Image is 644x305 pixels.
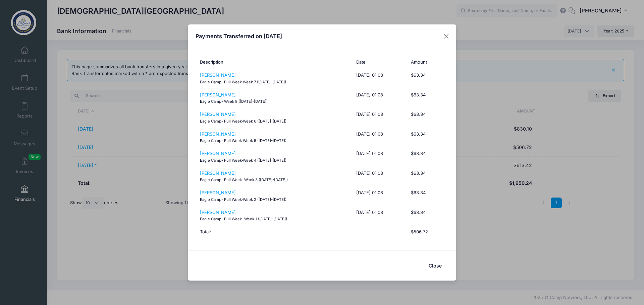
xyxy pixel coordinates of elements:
[353,56,408,69] th: Date
[200,99,268,104] small: Eagle Camp- Week 8 ([DATE]-[DATE])
[196,226,353,239] th: Total:
[200,80,286,84] small: Eagle Camp- Full Week-Week 7 ([DATE]-[DATE])
[353,167,408,186] td: [DATE] 01:08
[200,138,286,143] small: Eagle Camp- Full Week-Week 5 ([DATE]-[DATE])
[200,190,236,195] a: [PERSON_NAME]
[408,167,449,186] td: $63.34
[200,111,236,117] a: [PERSON_NAME]
[353,88,408,108] td: [DATE] 01:08
[200,158,286,163] small: Eagle Camp- Full Week-Week 4 ([DATE]-[DATE])
[200,177,288,182] small: Eagle Camp- Full Week- Week 3 ([DATE]-[DATE])
[408,226,449,239] th: $506.72
[408,128,449,147] td: $63.34
[353,128,408,147] td: [DATE] 01:08
[353,186,408,206] td: [DATE] 01:08
[408,88,449,108] td: $63.34
[196,56,353,69] th: Description
[408,56,449,69] th: Amount
[200,217,287,221] small: Eagle Camp- Full Week- Week 1 ([DATE]-[DATE])
[200,151,236,156] a: [PERSON_NAME]
[200,92,236,97] a: [PERSON_NAME]
[200,210,236,215] a: [PERSON_NAME]
[353,108,408,128] td: [DATE] 01:08
[422,258,448,273] button: Close
[200,170,236,176] a: [PERSON_NAME]
[353,147,408,167] td: [DATE] 01:08
[408,186,449,206] td: $63.34
[200,72,236,78] a: [PERSON_NAME]
[200,197,286,202] small: Eagle Camp- Full Week-Week 2 ([DATE]-[DATE])
[408,206,449,226] td: $63.34
[408,69,449,89] td: $63.34
[408,108,449,128] td: $63.34
[200,119,286,124] small: Eagle Camp- Full Week-Week 6 ([DATE]-[DATE])
[440,30,452,42] button: Close
[408,147,449,167] td: $63.34
[353,206,408,226] td: [DATE] 01:08
[200,131,236,137] a: [PERSON_NAME]
[353,69,408,89] td: [DATE] 01:08
[196,32,282,40] h4: Payments Transferred on [DATE]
